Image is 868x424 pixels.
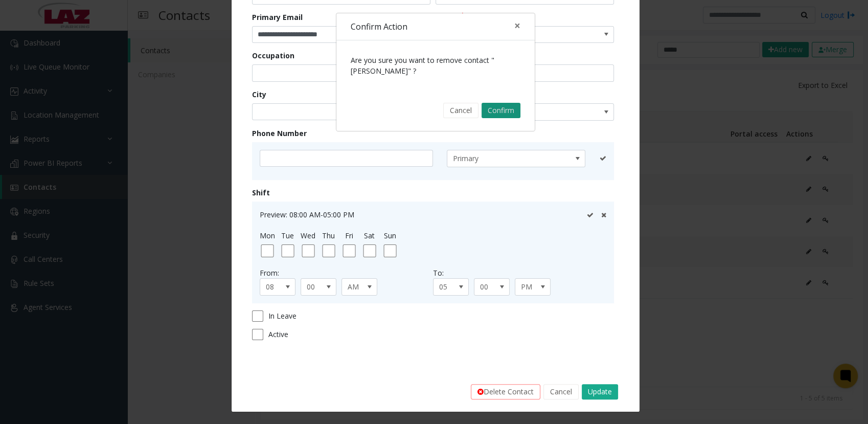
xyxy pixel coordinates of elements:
[482,103,520,118] button: Confirm
[336,40,535,91] div: Are you sure you want to remove contact "[PERSON_NAME]" ?
[443,103,478,118] button: Cancel
[351,20,407,33] h4: Confirm Action
[514,18,520,33] span: ×
[507,13,528,38] button: Close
